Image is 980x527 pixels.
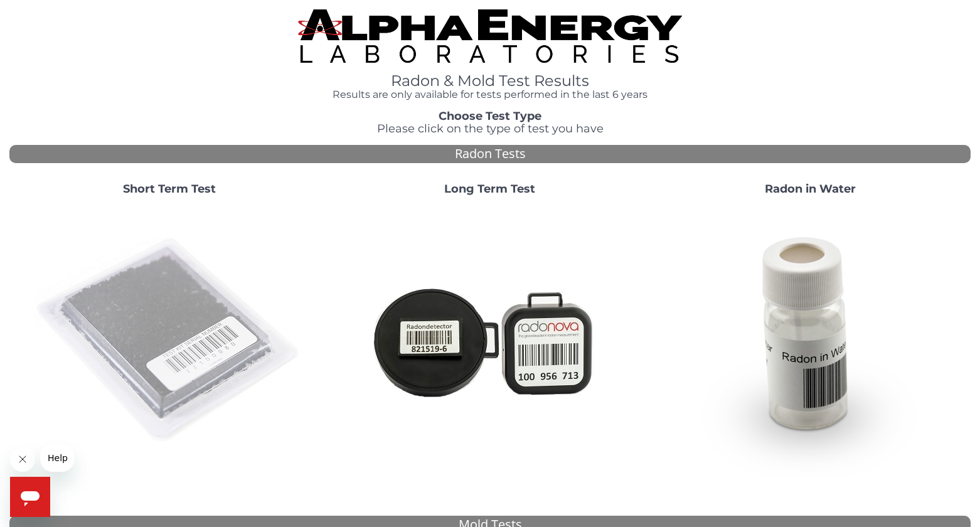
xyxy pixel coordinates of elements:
h1: Radon & Mold Test Results [298,73,683,89]
img: ShortTerm.jpg [35,206,304,476]
strong: Choose Test Type [439,109,541,123]
strong: Short Term Test [123,182,216,196]
iframe: Button to launch messaging window [10,477,50,517]
img: TightCrop.jpg [298,9,683,63]
strong: Long Term Test [444,182,535,196]
iframe: Message from company [40,444,74,472]
h4: Results are only available for tests performed in the last 6 years [298,89,683,100]
span: Please click on the type of test you have [377,122,604,136]
strong: Radon in Water [765,182,856,196]
img: Radtrak2vsRadtrak3.jpg [355,206,625,476]
div: Radon Tests [9,145,971,163]
img: RadoninWater.jpg [676,206,945,476]
iframe: Close message [10,447,35,472]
